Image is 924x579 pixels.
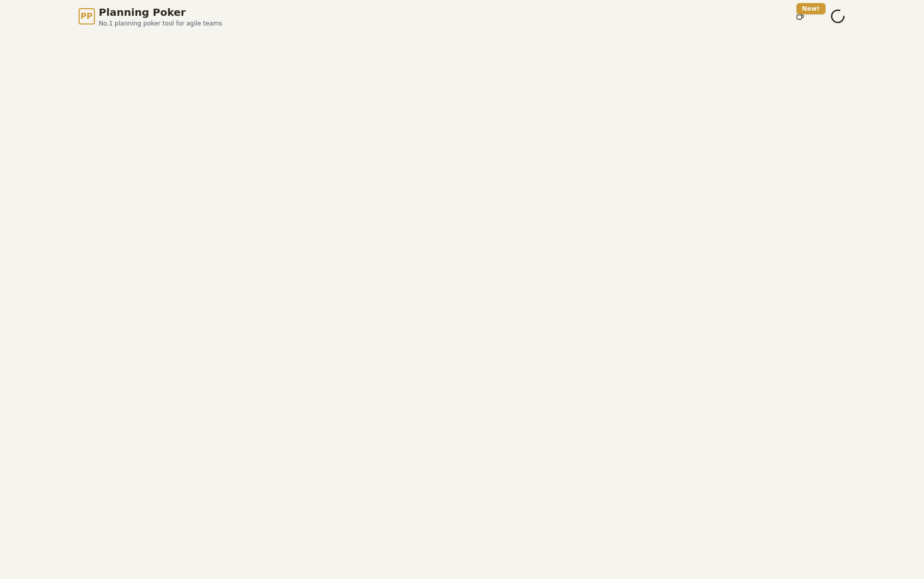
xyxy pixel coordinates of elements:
span: Planning Poker [99,5,222,19]
button: New! [791,7,809,26]
span: PP [81,10,92,22]
a: PPPlanning PokerNo.1 planning poker tool for agile teams [79,5,222,28]
div: New! [796,3,826,14]
span: No.1 planning poker tool for agile teams [99,19,222,28]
